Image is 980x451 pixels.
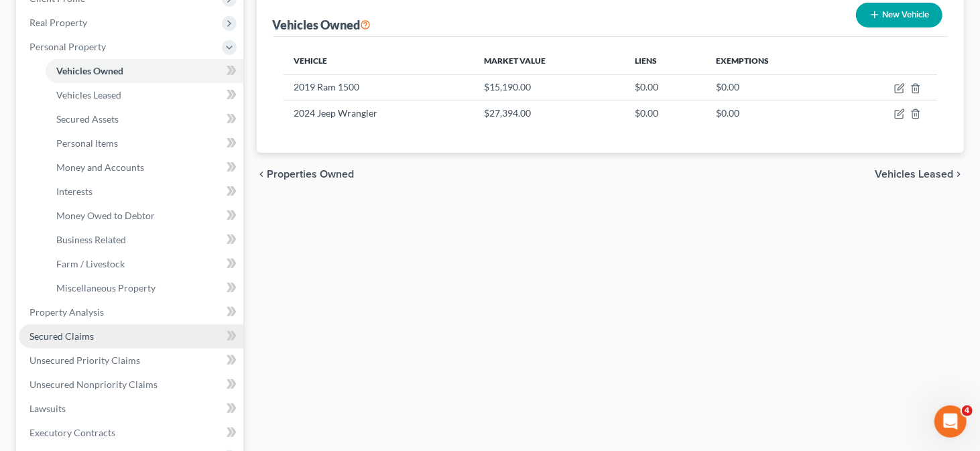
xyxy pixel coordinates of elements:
iframe: Intercom live chat [934,405,967,438]
button: chevron_left Properties Owned [257,169,355,180]
td: $0.00 [705,74,840,100]
span: Business Related [56,234,126,245]
div: Vehicles Owned [273,17,371,33]
th: Vehicle [284,48,474,74]
span: Unsecured Nonpriority Claims [29,379,158,390]
i: chevron_right [953,169,964,180]
a: Farm / Livestock [46,252,243,276]
td: $27,394.00 [474,101,624,126]
span: Personal Items [56,137,118,149]
a: Business Related [46,228,243,252]
span: Personal Property [29,41,106,52]
span: Property Analysis [29,306,104,318]
a: Money and Accounts [46,155,243,180]
td: $0.00 [624,101,705,126]
a: Property Analysis [19,300,243,324]
td: 2019 Ram 1500 [284,74,474,100]
a: Unsecured Priority Claims [19,348,243,373]
a: Vehicles Owned [46,59,243,83]
span: Vehicles Owned [56,65,123,76]
a: Interests [46,180,243,204]
a: Secured Assets [46,107,243,131]
th: Market Value [474,48,624,74]
a: Secured Claims [19,324,243,348]
span: Real Property [29,17,87,28]
a: Unsecured Nonpriority Claims [19,373,243,397]
a: Vehicles Leased [46,83,243,107]
span: Lawsuits [29,403,66,414]
span: Vehicles Leased [56,89,121,101]
th: Liens [624,48,705,74]
i: chevron_left [257,169,267,180]
a: Money Owed to Debtor [46,204,243,228]
span: Money and Accounts [56,162,144,173]
th: Exemptions [705,48,840,74]
a: Lawsuits [19,397,243,421]
span: Unsecured Priority Claims [29,355,140,366]
a: Miscellaneous Property [46,276,243,300]
span: Secured Assets [56,113,119,125]
td: $0.00 [705,101,840,126]
span: Properties Owned [267,169,355,180]
button: New Vehicle [856,3,942,27]
span: Miscellaneous Property [56,282,156,294]
span: Vehicles Leased [875,169,953,180]
span: Secured Claims [29,330,94,342]
span: Executory Contracts [29,427,115,438]
a: Personal Items [46,131,243,155]
td: $0.00 [624,74,705,100]
td: $15,190.00 [474,74,624,100]
a: Executory Contracts [19,421,243,445]
span: 4 [962,405,973,416]
span: Interests [56,186,93,197]
button: Vehicles Leased chevron_right [875,169,964,180]
span: Money Owed to Debtor [56,210,155,221]
td: 2024 Jeep Wrangler [284,101,474,126]
span: Farm / Livestock [56,258,125,269]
